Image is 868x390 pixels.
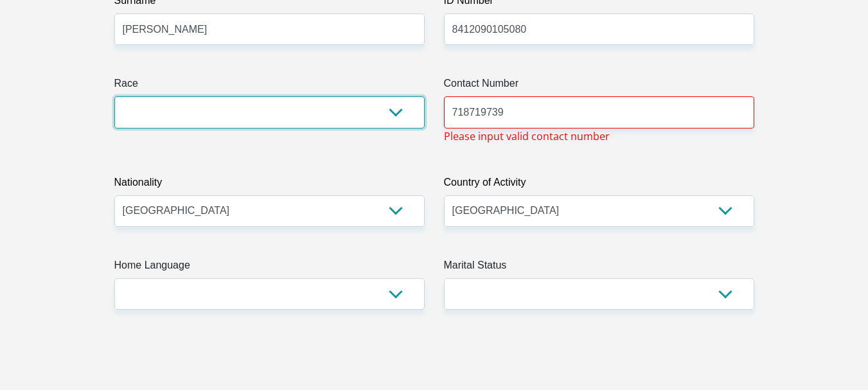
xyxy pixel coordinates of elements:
label: Country of Activity [444,175,754,195]
label: Marital Status [444,258,754,278]
label: Home Language [114,258,425,278]
input: Surname [114,13,425,45]
span: Please input valid contact number [444,129,610,144]
label: Nationality [114,175,425,195]
label: Contact Number [444,76,754,96]
input: ID Number [444,13,754,45]
input: Contact Number [444,96,754,128]
label: Race [114,76,425,96]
